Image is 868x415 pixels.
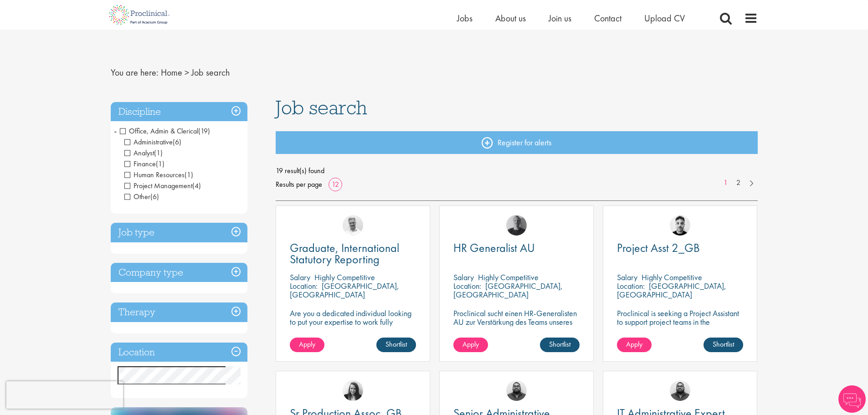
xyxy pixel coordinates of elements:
[732,178,745,188] a: 2
[124,181,201,190] span: Project Management
[343,215,363,236] img: Joshua Bye
[276,95,367,120] span: Job search
[719,178,732,188] a: 1
[290,242,416,265] a: Graduate, International Statutory Reporting
[617,240,700,256] span: Project Asst 2_GB
[329,179,342,189] a: 12
[124,159,164,169] span: Finance
[120,126,198,136] span: Office, Admin & Clerical
[290,240,399,267] span: Graduate, International Statutory Reporting
[670,380,690,401] img: Ashley Bennett
[114,124,117,138] span: -
[617,242,743,254] a: Project Asst 2_GB
[644,12,685,24] a: Upload CV
[290,281,399,300] p: [GEOGRAPHIC_DATA], [GEOGRAPHIC_DATA]
[111,223,247,242] h3: Job type
[154,148,163,158] span: (1)
[453,309,580,335] p: Proclinical sucht einen HR-Generalisten AU zur Verstärkung des Teams unseres Kunden in [GEOGRAPHI...
[457,12,473,24] a: Jobs
[478,272,539,282] p: Highly Competitive
[124,192,150,201] span: Other
[124,170,193,179] span: Human Resources
[276,131,758,154] a: Register for alerts
[124,137,181,147] span: Administrative
[495,12,526,24] a: About us
[120,126,210,136] span: Office, Admin & Clerical
[453,272,474,282] span: Salary
[290,272,310,282] span: Salary
[704,338,743,352] a: Shortlist
[124,170,185,179] span: Human Resources
[124,192,159,201] span: Other
[185,170,193,179] span: (1)
[462,339,479,349] span: Apply
[173,137,181,147] span: (6)
[506,380,527,401] img: Ashley Bennett
[453,281,563,300] p: [GEOGRAPHIC_DATA], [GEOGRAPHIC_DATA]
[626,339,642,349] span: Apply
[506,215,527,236] img: Felix Zimmer
[314,272,375,282] p: Highly Competitive
[111,263,247,282] h3: Company type
[6,381,123,409] iframe: reCAPTCHA
[453,242,580,254] a: HR Generalist AU
[161,67,182,78] a: breadcrumb link
[191,67,230,78] span: Job search
[617,281,645,291] span: Location:
[642,272,702,282] p: Highly Competitive
[111,102,247,122] h3: Discipline
[617,281,726,300] p: [GEOGRAPHIC_DATA], [GEOGRAPHIC_DATA]
[549,12,571,24] a: Join us
[124,159,156,169] span: Finance
[198,126,210,136] span: (19)
[376,338,416,352] a: Shortlist
[111,302,247,322] h3: Therapy
[150,192,159,201] span: (6)
[453,281,481,291] span: Location:
[838,385,866,413] img: Chatbot
[290,281,318,291] span: Location:
[594,12,621,24] a: Contact
[276,164,758,178] span: 19 result(s) found
[192,181,201,190] span: (4)
[290,309,416,335] p: Are you a dedicated individual looking to put your expertise to work fully flexibly in a hybrid p...
[124,137,173,147] span: Administrative
[299,339,315,349] span: Apply
[617,272,637,282] span: Salary
[156,159,164,169] span: (1)
[617,338,652,352] a: Apply
[540,338,580,352] a: Shortlist
[453,240,535,256] span: HR Generalist AU
[185,67,189,78] span: >
[276,178,322,191] span: Results per page
[124,148,154,158] span: Analyst
[124,148,163,158] span: Analyst
[343,380,363,401] img: Terri-Anne Gray
[453,338,488,352] a: Apply
[111,67,159,78] span: You are here:
[290,338,324,352] a: Apply
[670,215,690,236] img: Dean Fisher
[111,343,247,362] h3: Location
[617,309,743,335] p: Proclinical is seeking a Project Assistant to support project teams in the [GEOGRAPHIC_DATA].
[124,181,192,190] span: Project Management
